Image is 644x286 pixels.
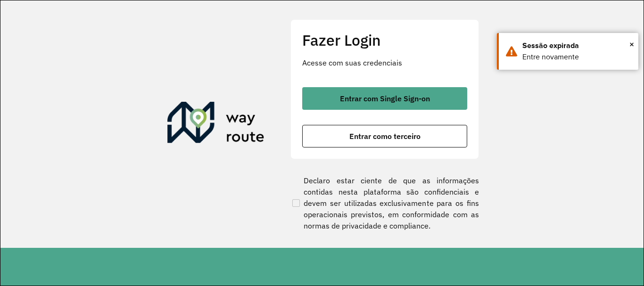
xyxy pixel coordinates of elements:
button: button [302,87,467,110]
button: button [302,125,467,147]
label: Declaro estar ciente de que as informações contidas nesta plataforma são confidenciais e devem se... [290,175,479,231]
div: Entre novamente [522,51,631,63]
img: Roteirizador AmbevTech [167,102,264,147]
span: × [629,37,634,51]
span: Entrar com Single Sign-on [340,95,430,102]
div: Sessão expirada [522,40,631,51]
span: Entrar como terceiro [349,132,421,140]
p: Acesse com suas credenciais [302,57,467,68]
button: Close [629,37,634,51]
h2: Fazer Login [302,31,467,49]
